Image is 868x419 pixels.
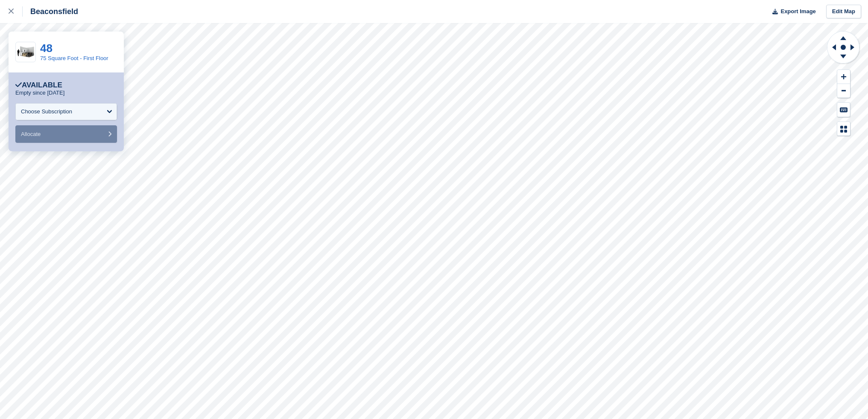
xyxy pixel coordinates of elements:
button: Allocate [15,125,117,143]
p: Empty since [DATE] [15,90,64,96]
div: Beaconsfield [23,6,78,17]
button: Export Image [767,5,816,19]
img: 75-sqft-unit.jpg [16,45,35,60]
div: Choose Subscription [21,107,72,116]
button: Keyboard Shortcuts [837,103,850,117]
div: Available [15,81,62,90]
a: 75 Square Foot - First Floor [40,55,108,61]
a: 48 [40,42,53,55]
button: Zoom In [837,70,850,84]
span: Export Image [780,7,815,16]
button: Zoom Out [837,84,850,98]
button: Map Legend [837,122,850,136]
span: Allocate [21,131,41,137]
a: Edit Map [826,5,861,19]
